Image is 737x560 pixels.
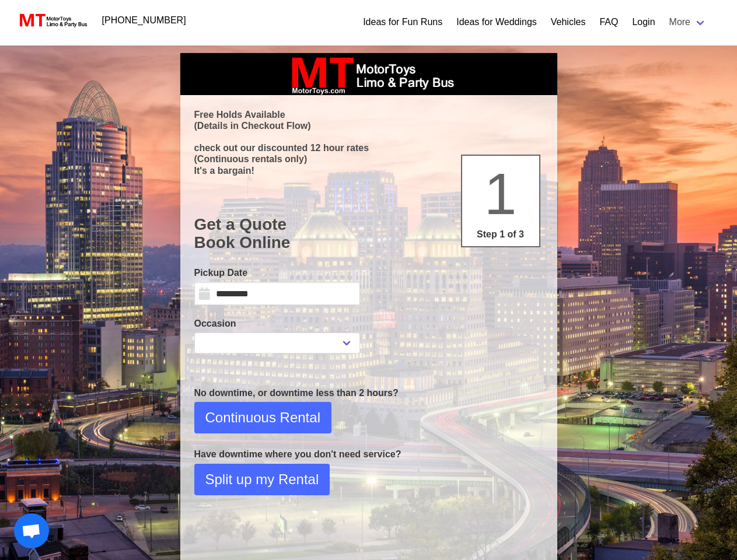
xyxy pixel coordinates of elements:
div: Open chat [14,513,49,548]
p: Step 1 of 3 [467,228,535,242]
img: MotorToys Logo [16,12,88,29]
span: 1 [484,161,517,226]
span: Continuous Rental [205,407,320,428]
a: Ideas for Fun Runs [363,15,442,29]
a: [PHONE_NUMBER] [95,9,193,32]
p: (Details in Checkout Flow) [194,120,543,131]
img: box_logo_brand.jpeg [281,53,456,95]
a: Login [632,15,655,29]
a: Vehicles [551,15,586,29]
a: Ideas for Weddings [456,15,537,29]
label: Pickup Date [194,266,360,280]
button: Continuous Rental [194,402,331,433]
button: Split up my Rental [194,464,330,495]
p: Have downtime where you don't need service? [194,447,543,461]
p: No downtime, or downtime less than 2 hours? [194,386,543,400]
label: Occasion [194,317,360,331]
p: check out our discounted 12 hour rates [194,142,543,153]
p: Free Holds Available [194,109,543,120]
a: More [662,10,714,34]
span: Split up my Rental [205,469,319,490]
a: FAQ [599,15,618,29]
h1: Get a Quote Book Online [194,215,543,252]
p: (Continuous rentals only) [194,153,543,164]
p: It's a bargain! [194,165,543,176]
